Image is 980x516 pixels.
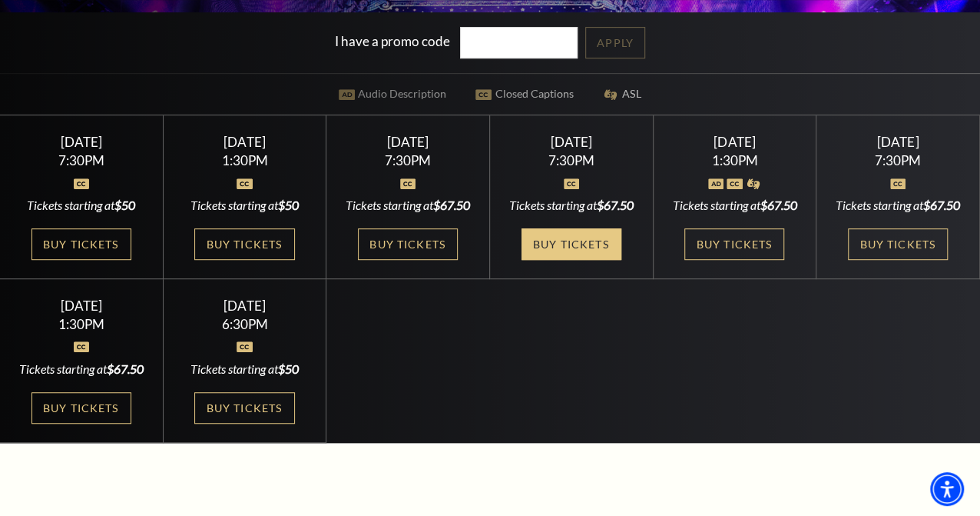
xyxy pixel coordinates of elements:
[194,392,294,424] a: Buy Tickets
[358,228,458,260] a: Buy Tickets
[278,198,299,212] span: $50
[181,134,307,150] div: [DATE]
[345,197,471,214] div: Tickets starting at
[31,228,131,260] a: Buy Tickets
[18,318,144,331] div: 1:30PM
[345,134,471,150] div: [DATE]
[671,154,797,167] div: 1:30PM
[345,154,471,167] div: 7:30PM
[848,228,948,260] a: Buy Tickets
[18,154,144,167] div: 7:30PM
[835,197,961,214] div: Tickets starting at
[508,134,634,150] div: [DATE]
[835,134,961,150] div: [DATE]
[433,198,470,212] span: $67.50
[107,361,144,376] span: $67.50
[521,228,621,260] a: Buy Tickets
[335,33,450,49] label: I have a promo code
[671,197,797,214] div: Tickets starting at
[181,154,307,167] div: 1:30PM
[923,198,960,212] span: $67.50
[18,298,144,314] div: [DATE]
[31,392,131,424] a: Buy Tickets
[114,198,135,212] span: $50
[671,134,797,150] div: [DATE]
[278,361,299,376] span: $50
[508,197,634,214] div: Tickets starting at
[597,198,634,212] span: $67.50
[760,198,796,212] span: $67.50
[194,228,294,260] a: Buy Tickets
[18,197,144,214] div: Tickets starting at
[181,318,307,331] div: 6:30PM
[181,298,307,314] div: [DATE]
[930,472,964,506] div: Accessibility Menu
[18,361,144,378] div: Tickets starting at
[181,197,307,214] div: Tickets starting at
[18,134,144,150] div: [DATE]
[181,361,307,378] div: Tickets starting at
[835,154,961,167] div: 7:30PM
[508,154,634,167] div: 7:30PM
[684,228,784,260] a: Buy Tickets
